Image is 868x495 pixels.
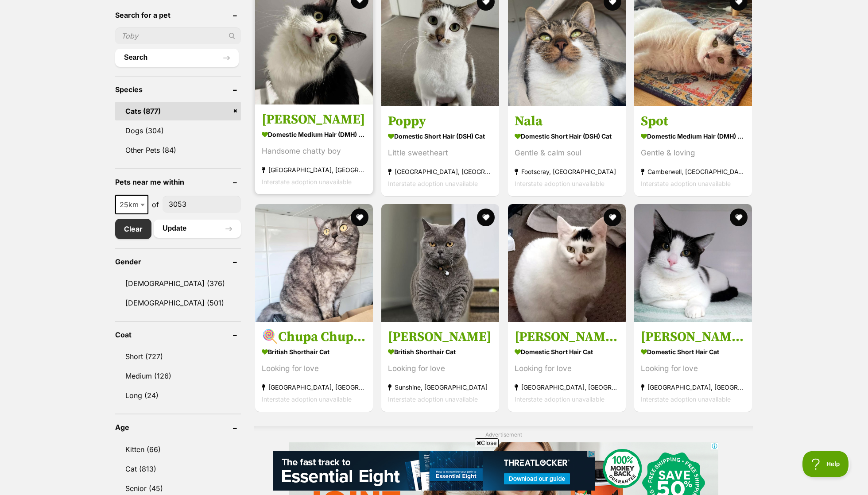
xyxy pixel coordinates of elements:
[388,395,478,403] span: Interstate adoption unavailable
[115,141,241,159] a: Other Pets (84)
[255,204,373,322] img: 🍭Chupa Chup🍭 - British Shorthair Cat
[634,204,752,322] img: Bailey STA014167 - Domestic Short Hair Cat
[634,322,752,412] a: [PERSON_NAME] STA014167 Domestic Short Hair Cat Looking for love [GEOGRAPHIC_DATA], [GEOGRAPHIC_D...
[115,440,241,459] a: Kitten (66)
[641,395,731,403] span: Interstate adoption unavailable
[115,258,241,266] header: Gender
[262,363,366,375] div: Looking for love
[641,381,745,393] strong: [GEOGRAPHIC_DATA], [GEOGRAPHIC_DATA]
[388,329,492,345] h3: [PERSON_NAME]
[381,106,499,196] a: Poppy Domestic Short Hair (DSH) Cat Little sweetheart [GEOGRAPHIC_DATA], [GEOGRAPHIC_DATA] Inters...
[115,331,241,339] header: Coat
[115,11,241,19] header: Search for a pet
[388,147,492,159] div: Little sweetheart
[388,179,478,187] span: Interstate adoption unavailable
[115,27,241,44] input: Toby
[508,204,626,322] img: Emma STA012305 - Domestic Short Hair Cat
[641,165,745,177] strong: Camberwell, [GEOGRAPHIC_DATA]
[115,460,241,478] a: Cat (813)
[515,395,604,403] span: Interstate adoption unavailable
[154,220,241,237] button: Update
[115,121,241,140] a: Dogs (304)
[641,112,745,129] h3: Spot
[641,345,745,358] strong: Domestic Short Hair Cat
[381,322,499,412] a: [PERSON_NAME] British Shorthair Cat Looking for love Sunshine, [GEOGRAPHIC_DATA] Interstate adopt...
[515,363,619,375] div: Looking for love
[515,112,619,129] h3: Nala
[262,145,366,157] div: Handsome chatty boy
[604,209,621,226] button: favourite
[115,49,239,66] button: Search
[381,204,499,322] img: Hanji - British Shorthair Cat
[388,129,492,142] strong: Domestic Short Hair (DSH) Cat
[641,147,745,159] div: Gentle & loving
[116,198,147,211] span: 25km
[475,438,499,447] span: Close
[255,104,373,194] a: [PERSON_NAME] Domestic Medium Hair (DMH) Cat Handsome chatty boy [GEOGRAPHIC_DATA], [GEOGRAPHIC_D...
[255,322,373,412] a: 🍭Chupa Chup🍭 British Shorthair Cat Looking for love [GEOGRAPHIC_DATA], [GEOGRAPHIC_DATA] Intersta...
[634,106,752,196] a: Spot Domestic Medium Hair (DMH) Cat Gentle & loving Camberwell, [GEOGRAPHIC_DATA] Interstate adop...
[508,322,626,412] a: [PERSON_NAME] STA012305 Domestic Short Hair Cat Looking for love [GEOGRAPHIC_DATA], [GEOGRAPHIC_D...
[515,381,619,393] strong: [GEOGRAPHIC_DATA], [GEOGRAPHIC_DATA]
[641,129,745,142] strong: Domestic Medium Hair (DMH) Cat
[477,209,495,226] button: favourite
[115,85,241,93] header: Species
[115,294,241,312] a: [DEMOGRAPHIC_DATA] (501)
[388,345,492,358] strong: British Shorthair Cat
[515,147,619,159] div: Gentle & calm soul
[262,178,352,185] span: Interstate adoption unavailable
[730,209,748,226] button: favourite
[388,165,492,177] strong: [GEOGRAPHIC_DATA], [GEOGRAPHIC_DATA]
[115,274,241,293] a: [DEMOGRAPHIC_DATA] (376)
[802,451,850,477] iframe: Help Scout Beacon - Open
[115,178,241,186] header: Pets near me within
[273,451,595,491] iframe: Advertisement
[262,128,366,140] strong: Domestic Medium Hair (DMH) Cat
[262,345,366,358] strong: British Shorthair Cat
[115,423,241,431] header: Age
[515,129,619,142] strong: Domestic Short Hair (DSH) Cat
[515,165,619,177] strong: Footscray, [GEOGRAPHIC_DATA]
[641,363,745,375] div: Looking for love
[152,199,159,210] span: of
[641,179,731,187] span: Interstate adoption unavailable
[262,329,366,345] h3: 🍭Chupa Chup🍭
[641,329,745,345] h3: [PERSON_NAME] STA014167
[115,367,241,385] a: Medium (126)
[508,106,626,196] a: Nala Domestic Short Hair (DSH) Cat Gentle & calm soul Footscray, [GEOGRAPHIC_DATA] Interstate ado...
[351,209,368,226] button: favourite
[262,163,366,175] strong: [GEOGRAPHIC_DATA], [GEOGRAPHIC_DATA]
[388,112,492,129] h3: Poppy
[388,381,492,393] strong: Sunshine, [GEOGRAPHIC_DATA]
[515,329,619,345] h3: [PERSON_NAME] STA012305
[115,347,241,366] a: Short (727)
[262,381,366,393] strong: [GEOGRAPHIC_DATA], [GEOGRAPHIC_DATA]
[163,196,241,213] input: postcode
[115,386,241,405] a: Long (24)
[515,345,619,358] strong: Domestic Short Hair Cat
[115,102,241,120] a: Cats (877)
[115,219,151,239] a: Clear
[115,195,148,214] span: 25km
[262,395,352,403] span: Interstate adoption unavailable
[262,111,366,128] h3: [PERSON_NAME]
[515,179,604,187] span: Interstate adoption unavailable
[388,363,492,375] div: Looking for love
